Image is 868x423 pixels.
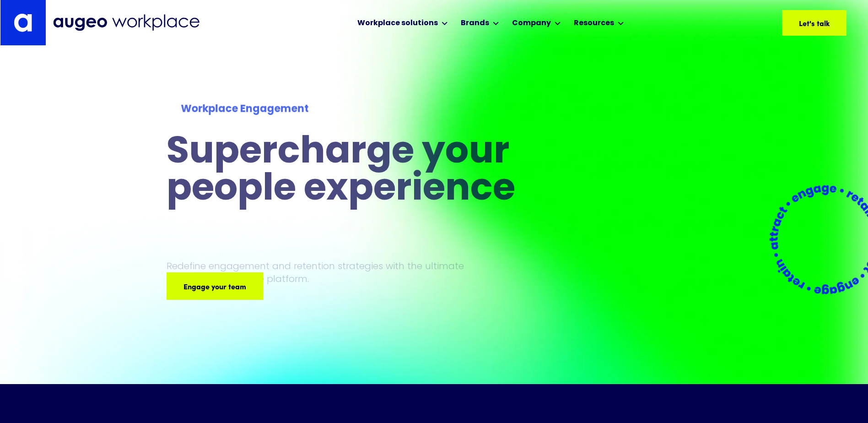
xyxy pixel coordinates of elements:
[574,18,614,29] div: Resources
[357,18,438,29] div: Workplace solutions
[167,260,481,285] p: Redefine engagement and retention strategies with the ultimate employee experience platform.
[14,13,32,32] img: Augeo's "a" monogram decorative logo in white.
[461,18,489,29] div: Brands
[167,135,562,209] h1: Supercharge your people experience
[181,102,547,117] div: Workplace Engagement
[167,272,263,300] a: Engage your team
[512,18,551,29] div: Company
[782,10,846,36] a: Let's talk
[53,14,199,31] img: Augeo Workplace business unit full logo in mignight blue.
